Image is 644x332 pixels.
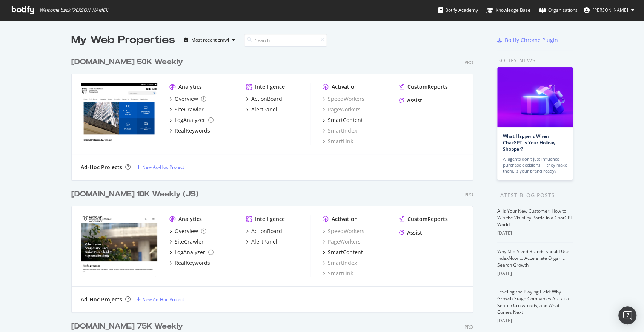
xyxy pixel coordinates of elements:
[497,270,573,277] div: [DATE]
[244,34,327,47] input: Search
[246,95,282,103] a: ActionBoard
[497,317,573,324] div: [DATE]
[71,321,186,332] a: [DOMAIN_NAME] 75K Weekly
[464,59,473,66] div: Pro
[497,230,573,236] div: [DATE]
[178,83,202,91] div: Analytics
[169,227,206,235] a: Overview
[175,116,205,124] div: LogAnalyzer
[593,7,628,13] span: Jose Fausto Martinez
[255,83,285,91] div: Intelligence
[328,116,363,124] div: SmartContent
[169,116,214,124] a: LogAnalyzer
[618,306,636,324] div: Open Intercom Messenger
[71,32,175,48] div: My Web Properties
[486,6,530,14] div: Knowledge Base
[497,56,573,65] div: Botify news
[71,57,186,68] a: [DOMAIN_NAME] 50K Weekly
[497,248,569,268] a: Why Mid-Sized Brands Should Use IndexNow to Accelerate Organic Search Growth
[539,6,578,14] div: Organizations
[323,127,357,134] a: SmartIndex
[251,95,282,103] div: ActionBoard
[81,164,122,171] div: Ad-Hoc Projects
[399,215,448,223] a: CustomReports
[246,227,282,235] a: ActionBoard
[464,191,473,198] div: Pro
[169,238,204,246] a: SiteCrawler
[246,238,277,246] a: AlertPanel
[175,259,210,267] div: RealKeywords
[323,259,357,267] a: SmartIndex
[71,57,183,68] div: [DOMAIN_NAME] 50K Weekly
[323,227,364,235] a: SpeedWorkers
[175,127,210,134] div: RealKeywords
[497,67,573,127] img: What Happens When ChatGPT Is Your Holiday Shopper?
[142,296,184,303] div: New Ad-Hoc Project
[181,34,238,46] button: Most recent crawl
[81,215,157,276] img: college.mayo.edu
[332,83,358,91] div: Activation
[399,97,422,104] a: Assist
[175,106,204,113] div: SiteCrawler
[323,238,361,246] a: PageWorkers
[497,191,573,199] div: Latest Blog Posts
[71,189,201,200] a: [DOMAIN_NAME] 10K Weekly (JS)
[464,324,473,330] div: Pro
[251,227,282,235] div: ActionBoard
[323,106,361,113] a: PageWorkers
[251,106,277,113] div: AlertPanel
[332,215,358,223] div: Activation
[407,97,422,104] div: Assist
[255,215,285,223] div: Intelligence
[142,164,184,170] div: New Ad-Hoc Project
[81,83,157,144] img: ce.mayo.edu
[175,238,204,246] div: SiteCrawler
[497,208,573,228] a: AI Is Your New Customer: How to Win the Visibility Battle in a ChatGPT World
[169,249,214,256] a: LogAnalyzer
[178,215,202,223] div: Analytics
[191,38,229,42] div: Most recent crawl
[407,215,448,223] div: CustomReports
[169,259,210,267] a: RealKeywords
[503,133,555,152] a: What Happens When ChatGPT Is Your Holiday Shopper?
[169,106,204,113] a: SiteCrawler
[137,164,184,170] a: New Ad-Hoc Project
[71,321,183,332] div: [DOMAIN_NAME] 75K Weekly
[323,116,363,124] a: SmartContent
[81,296,122,303] div: Ad-Hoc Projects
[505,36,558,44] div: Botify Chrome Plugin
[169,127,210,134] a: RealKeywords
[323,95,364,103] a: SpeedWorkers
[175,227,198,235] div: Overview
[175,95,198,103] div: Overview
[40,7,108,13] span: Welcome back, [PERSON_NAME] !
[399,83,448,91] a: CustomReports
[323,249,363,256] a: SmartContent
[175,249,205,256] div: LogAnalyzer
[399,229,422,236] a: Assist
[497,36,558,44] a: Botify Chrome Plugin
[407,83,448,91] div: CustomReports
[407,229,422,236] div: Assist
[323,270,353,277] a: SmartLink
[503,156,567,174] div: AI agents don’t just influence purchase decisions — they make them. Is your brand ready?
[137,296,184,303] a: New Ad-Hoc Project
[71,189,198,200] div: [DOMAIN_NAME] 10K Weekly (JS)
[497,289,569,315] a: Leveling the Playing Field: Why Growth-Stage Companies Are at a Search Crossroads, and What Comes...
[578,4,640,16] button: [PERSON_NAME]
[328,249,363,256] div: SmartContent
[251,238,277,246] div: AlertPanel
[323,137,353,145] a: SmartLink
[246,106,277,113] a: AlertPanel
[169,95,206,103] a: Overview
[438,6,478,14] div: Botify Academy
